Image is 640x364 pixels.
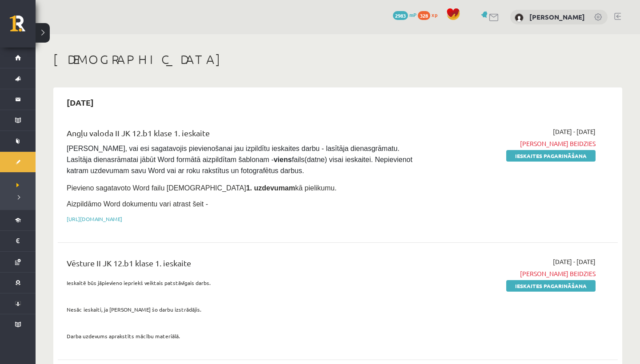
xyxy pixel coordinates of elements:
[10,16,36,38] a: Rīgas 1. Tālmācības vidusskola
[506,280,596,292] a: Ieskaites pagarināšana
[428,269,596,278] span: [PERSON_NAME] beidzies
[67,145,414,174] span: [PERSON_NAME], vai esi sagatavojis pievienošanai jau izpildītu ieskaites darbu - lasītāja dienasg...
[246,184,295,192] strong: 1. uzdevumam
[67,305,415,313] p: Nesāc ieskaiti, ja [PERSON_NAME] šo darbu izstrādājis.
[67,127,415,143] div: Angļu valoda II JK 12.b1 klase 1. ieskaite
[506,150,596,162] a: Ieskaites pagarināšana
[428,139,596,148] span: [PERSON_NAME] beidzies
[515,13,524,22] img: Gunita Juškeviča
[409,11,416,18] span: mP
[274,156,292,163] strong: viens
[393,11,416,18] a: 2983 mP
[418,11,430,20] span: 328
[58,92,103,113] h2: [DATE]
[67,257,415,273] div: Vēsture II JK 12.b1 klase 1. ieskaite
[67,184,336,192] span: Pievieno sagatavoto Word failu [DEMOGRAPHIC_DATA] kā pielikumu.
[432,11,437,18] span: xp
[553,257,596,266] span: [DATE] - [DATE]
[53,52,622,67] h1: [DEMOGRAPHIC_DATA]
[67,279,415,287] p: Ieskaitē būs jāpievieno iepriekš veiktais patstāvīgais darbs.
[418,11,442,18] a: 328 xp
[67,332,415,340] p: Darba uzdevums aprakstīts mācību materiālā.
[393,11,408,20] span: 2983
[67,200,208,208] span: Aizpildāmo Word dokumentu vari atrast šeit -
[529,12,585,21] a: [PERSON_NAME]
[553,127,596,136] span: [DATE] - [DATE]
[67,215,122,222] a: [URL][DOMAIN_NAME]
